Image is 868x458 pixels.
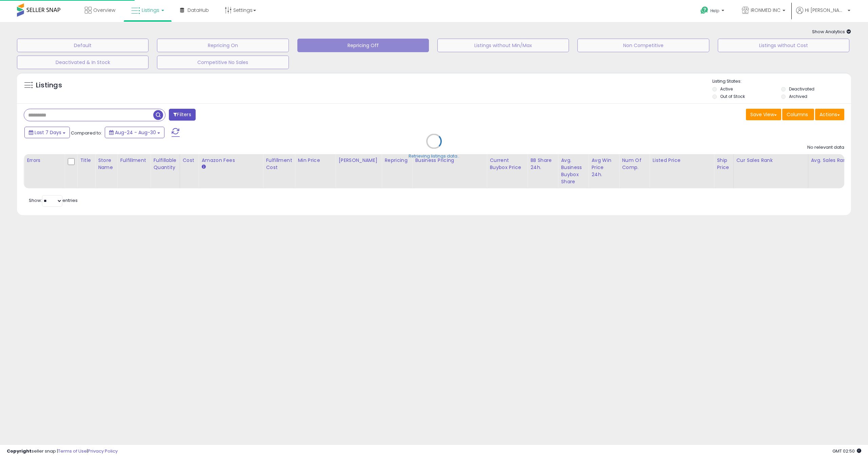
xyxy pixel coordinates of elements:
[17,39,149,52] button: Default
[805,7,846,14] span: Hi [PERSON_NAME]
[700,6,709,15] i: Get Help
[710,8,719,14] span: Help
[437,39,569,52] button: Listings without Min/Max
[157,56,289,69] button: Competitive No Sales
[157,39,289,52] button: Repricing On
[93,7,115,14] span: Overview
[577,39,709,52] button: Non Competitive
[297,39,429,52] button: Repricing Off
[695,1,731,22] a: Help
[17,56,149,69] button: Deactivated & In Stock
[796,7,850,22] a: Hi [PERSON_NAME]
[142,7,159,14] span: Listings
[188,7,209,14] span: DataHub
[718,39,849,52] button: Listings without Cost
[812,28,851,35] span: Show Analytics
[751,7,781,14] span: IRONMED INC
[409,153,459,159] div: Retrieving listings data..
